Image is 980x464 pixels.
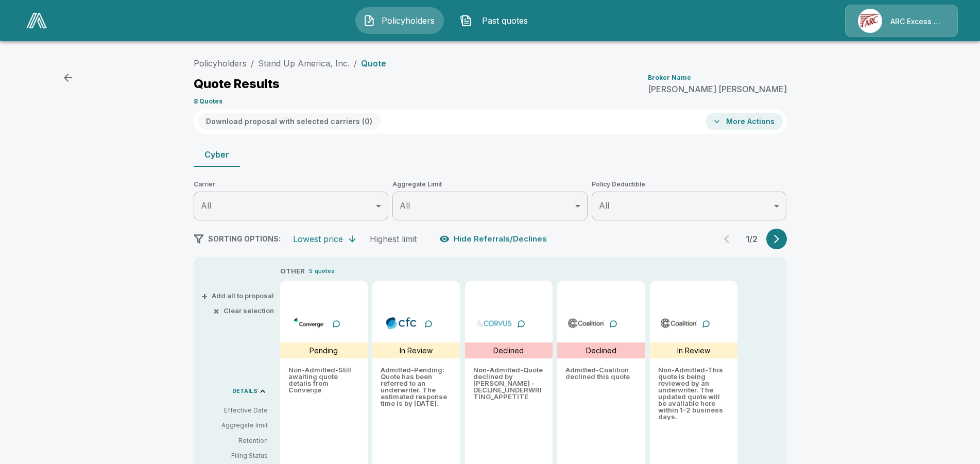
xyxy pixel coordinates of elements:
button: Policyholders IconPolicyholders [355,7,444,34]
img: corvuscybersurplus [475,315,513,331]
img: Policyholders Icon [363,14,375,27]
p: Retention [202,436,268,445]
p: Admitted - Coalition declined this quote [565,367,637,380]
p: 8 Quotes [194,98,222,105]
p: Quote Results [194,78,280,90]
span: Carrier [194,179,389,190]
div: Lowest price [293,234,343,244]
p: In Review [400,345,433,356]
button: Past quotes IconPast quotes [452,7,541,34]
p: quotes [315,267,335,276]
p: In Review [677,345,710,356]
img: convergecybersurplus [290,315,328,331]
img: coalitioncyber [660,315,698,331]
p: Declined [493,345,524,356]
span: SORTING OPTIONS: [208,234,281,243]
img: Agency Icon [858,9,882,33]
img: Past quotes Icon [460,14,472,27]
p: Effective Date [202,406,268,415]
span: All [201,200,211,211]
button: +Add all to proposal [203,293,274,299]
p: Aggregate limit [202,421,268,430]
span: Past quotes [476,14,533,27]
p: [PERSON_NAME] [PERSON_NAME] [648,85,787,93]
p: OTHER [280,266,305,277]
img: coalitioncyberadmitted [568,315,605,331]
span: All [599,200,609,211]
p: Broker Name [648,75,691,81]
span: Policyholders [380,14,436,27]
span: Policy Deductible [592,179,787,190]
a: Policyholders [194,58,247,68]
li: / [251,57,254,70]
li: / [354,57,357,70]
img: AA Logo [26,13,47,28]
p: Non-Admitted - Still awaiting quote details from Converge [288,367,359,393]
button: Cyber [194,142,240,167]
p: Non-Admitted - Quote declined by [PERSON_NAME] - DECLINE_UNDERWRITING_APPETITE [473,367,544,400]
span: All [400,200,410,211]
img: cfccyberadmitted [383,315,420,331]
p: Declined [586,345,616,356]
span: × [213,307,219,314]
button: ×Clear selection [215,307,274,314]
p: Filing Status [202,451,268,460]
p: Quote [361,59,386,67]
span: + [201,293,208,299]
p: DETAILS [232,388,257,394]
p: 5 [309,267,313,276]
p: ARC Excess & Surplus [890,16,945,27]
a: Stand Up America, Inc. [258,58,350,68]
p: Pending [310,345,338,356]
p: 1 / 2 [742,235,762,243]
button: Hide Referrals/Declines [437,229,551,249]
button: More Actions [706,113,783,130]
span: Aggregate Limit [392,179,588,190]
button: Download proposal with selected carriers (0) [198,113,381,130]
nav: breadcrumb [194,57,386,70]
p: Admitted - Pending: Quote has been referred to an underwriter. The estimated response time is by ... [381,367,452,407]
div: Highest limit [370,234,417,244]
p: Non-Admitted - This quote is being reviewed by an underwriter. The updated quote will be availabl... [658,367,729,420]
a: Agency IconARC Excess & Surplus [845,5,958,37]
